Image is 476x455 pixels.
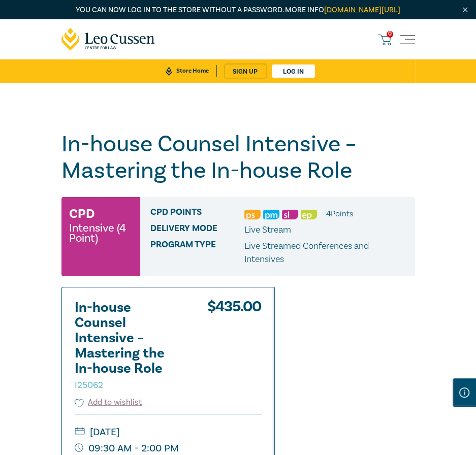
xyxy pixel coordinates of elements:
[387,31,393,38] span: 0
[75,397,142,408] button: Add to wishlist
[75,300,186,392] h2: In-house Counsel Intensive – Mastering the In-house Role
[263,210,279,219] img: Practice Management & Business Skills
[225,64,266,78] a: sign up
[400,32,415,47] button: Toggle navigation
[150,207,244,220] span: CPD Points
[301,210,317,219] img: Ethics & Professional Responsibility
[75,379,103,391] small: I25062
[272,64,315,78] a: Log in
[150,240,244,266] span: Program type
[461,6,469,14] img: Close
[207,300,262,397] div: $ 435.00
[69,205,94,223] h3: CPD
[459,387,469,398] img: Information Icon
[282,210,298,219] img: Substantive Law
[244,224,291,236] span: Live Stream
[158,65,216,77] a: Store Home
[244,210,261,219] img: Professional Skills
[75,424,262,440] small: [DATE]
[69,223,133,243] small: Intensive (4 Point)
[324,5,400,15] a: [DOMAIN_NAME][URL]
[61,131,415,184] h1: In-house Counsel Intensive – Mastering the In-house Role
[244,240,404,266] p: Live Streamed Conferences and Intensives
[61,5,415,16] p: You can now log in to the store without a password. More info
[150,223,244,237] span: Delivery Mode
[326,207,353,220] li: 4 Point s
